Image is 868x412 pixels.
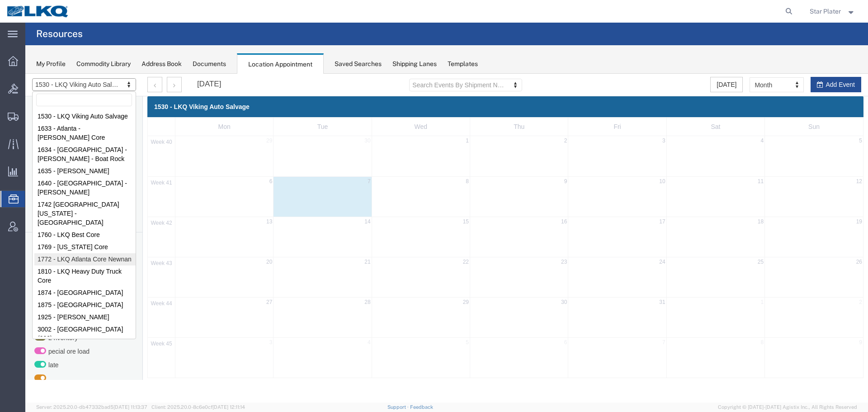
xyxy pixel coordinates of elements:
[151,404,245,410] span: Client: 2025.20.0-8c6e0cf
[76,59,131,69] div: Commodity Library
[809,6,856,17] button: Star Plater
[810,6,841,16] span: Star Plater
[448,59,478,69] div: Templates
[25,74,868,403] iframe: FS Legacy Container
[335,59,382,69] div: Saved Searches
[36,59,66,69] div: My Profile
[36,404,147,410] span: Server: 2025.20.0-db47332bad5
[212,404,245,410] span: [DATE] 12:11:14
[237,53,324,74] div: Location Appointment
[410,404,433,410] a: Feedback
[113,404,147,410] span: [DATE] 11:13:37
[392,59,437,69] div: Shipping Lanes
[193,59,226,69] div: Documents
[718,403,857,411] span: Copyright © [DATE]-[DATE] Agistix Inc., All Rights Reserved
[6,5,70,18] img: logo
[387,404,410,410] a: Support
[142,59,182,69] div: Address Book
[36,23,83,45] h4: Resources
